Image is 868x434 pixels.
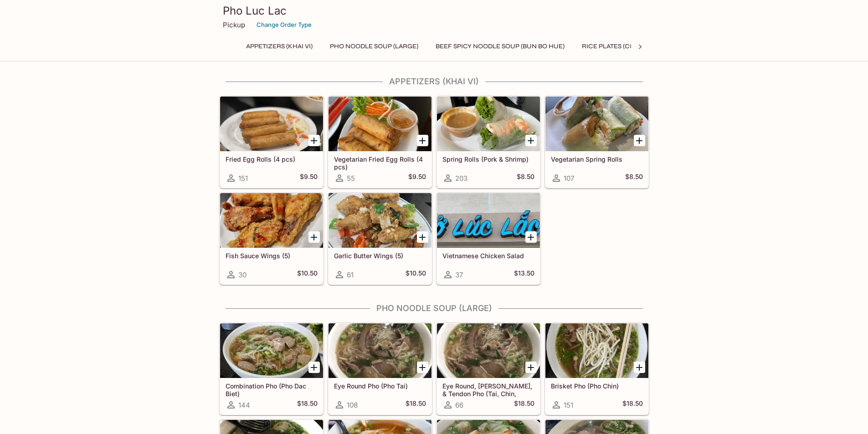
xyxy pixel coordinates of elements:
span: 30 [238,271,247,279]
h3: Pho Luc Lac [223,4,646,18]
div: Spring Rolls (Pork & Shrimp) [437,97,540,151]
button: Appetizers (Khai Vi) [241,40,318,53]
button: Add Vegetarian Spring Rolls [634,135,645,146]
h5: $8.50 [517,173,534,184]
h5: $9.50 [300,173,318,184]
span: 107 [564,174,574,183]
h5: Brisket Pho (Pho Chin) [551,382,643,390]
h5: Fish Sauce Wings (5) [226,252,318,260]
h5: Vegetarian Fried Egg Rolls (4 pcs) [334,155,426,170]
h5: $18.50 [514,399,534,410]
h5: $13.50 [514,269,534,280]
div: Garlic Butter Wings (5) [329,193,431,248]
span: 55 [347,174,355,183]
a: Garlic Butter Wings (5)61$10.50 [328,193,432,285]
h5: Spring Rolls (Pork & Shrimp) [442,155,534,163]
span: 61 [347,271,354,279]
a: Vegetarian Spring Rolls107$8.50 [545,96,649,188]
h5: $10.50 [297,269,318,280]
button: Add Brisket Pho (Pho Chin) [634,362,645,373]
a: Brisket Pho (Pho Chin)151$18.50 [545,323,649,415]
a: Vegetarian Fried Egg Rolls (4 pcs)55$9.50 [328,96,432,188]
a: Vietnamese Chicken Salad37$13.50 [437,193,540,285]
button: Add Garlic Butter Wings (5) [417,231,428,243]
span: 203 [455,174,467,183]
h5: $8.50 [625,173,643,184]
a: Fish Sauce Wings (5)30$10.50 [220,193,324,285]
a: Eye Round Pho (Pho Tai)108$18.50 [328,323,432,415]
span: 144 [238,401,250,409]
span: 66 [455,401,463,409]
h5: Eye Round, [PERSON_NAME], & Tendon Pho (Tai, Chin, [GEOGRAPHIC_DATA]) [442,382,534,397]
button: Beef Spicy Noodle Soup (Bun Bo Hue) [431,40,570,53]
h5: Eye Round Pho (Pho Tai) [334,382,426,390]
div: Brisket Pho (Pho Chin) [545,323,648,378]
div: Vegetarian Spring Rolls [545,97,648,151]
div: Eye Round Pho (Pho Tai) [329,323,431,378]
span: 108 [347,401,358,409]
h5: $10.50 [406,269,426,280]
h5: $18.50 [622,399,643,410]
button: Add Eye Round Pho (Pho Tai) [417,362,428,373]
div: Fish Sauce Wings (5) [220,193,323,248]
button: Add Fried Egg Rolls (4 pcs) [308,135,320,146]
span: 151 [238,174,248,183]
h5: $9.50 [408,173,426,184]
button: Change Order Type [252,18,316,32]
h4: Pho Noodle Soup (Large) [219,303,649,313]
div: Fried Egg Rolls (4 pcs) [220,97,323,151]
button: Rice Plates (Com Dia) [577,40,659,53]
button: Add Fish Sauce Wings (5) [308,231,320,243]
button: Add Vietnamese Chicken Salad [525,231,537,243]
h4: Appetizers (Khai Vi) [219,77,649,87]
button: Pho Noodle Soup (Large) [325,40,423,53]
h5: $18.50 [406,399,426,410]
h5: Vietnamese Chicken Salad [442,252,534,260]
a: Fried Egg Rolls (4 pcs)151$9.50 [220,96,324,188]
span: 37 [455,271,463,279]
button: Add Combination Pho (Pho Dac Biet) [308,362,320,373]
h5: Garlic Butter Wings (5) [334,252,426,260]
span: 151 [564,401,573,409]
h5: Combination Pho (Pho Dac Biet) [226,382,318,397]
button: Add Eye Round, Brisket, & Tendon Pho (Tai, Chin, Gan) [525,362,537,373]
h5: Fried Egg Rolls (4 pcs) [226,155,318,163]
a: Combination Pho (Pho Dac Biet)144$18.50 [220,323,324,415]
div: Vegetarian Fried Egg Rolls (4 pcs) [329,97,431,151]
button: Add Spring Rolls (Pork & Shrimp) [525,135,537,146]
h5: $18.50 [297,399,318,410]
div: Eye Round, Brisket, & Tendon Pho (Tai, Chin, Gan) [437,323,540,378]
div: Vietnamese Chicken Salad [437,193,540,248]
h5: Vegetarian Spring Rolls [551,155,643,163]
div: Combination Pho (Pho Dac Biet) [220,323,323,378]
button: Add Vegetarian Fried Egg Rolls (4 pcs) [417,135,428,146]
p: Pickup [223,20,245,29]
a: Spring Rolls (Pork & Shrimp)203$8.50 [437,96,540,188]
a: Eye Round, [PERSON_NAME], & Tendon Pho (Tai, Chin, [GEOGRAPHIC_DATA])66$18.50 [437,323,540,415]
